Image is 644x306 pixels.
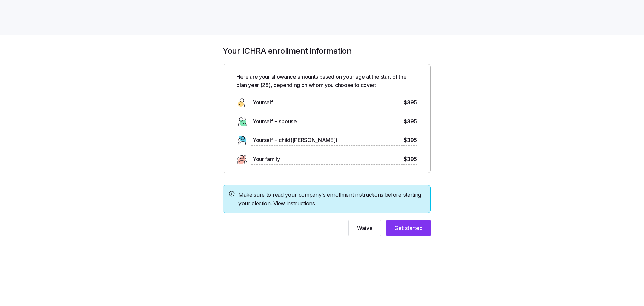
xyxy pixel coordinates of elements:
[223,46,431,56] h1: Your ICHRA enrollment information
[404,117,417,126] span: $395
[394,224,423,232] span: Get started
[404,155,417,163] span: $395
[253,155,280,163] span: Your family
[386,220,431,236] button: Get started
[357,224,373,232] span: Waive
[404,98,417,107] span: $395
[253,98,273,107] span: Yourself
[404,136,417,144] span: $395
[253,117,297,126] span: Yourself + spouse
[348,220,381,236] button: Waive
[273,200,315,207] a: View instructions
[253,136,337,144] span: Yourself + child([PERSON_NAME])
[236,73,417,89] span: Here are your allowance amounts based on your age at the start of the plan year ( 28 ), depending...
[238,191,425,208] span: Make sure to read your company's enrollment instructions before starting your election.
